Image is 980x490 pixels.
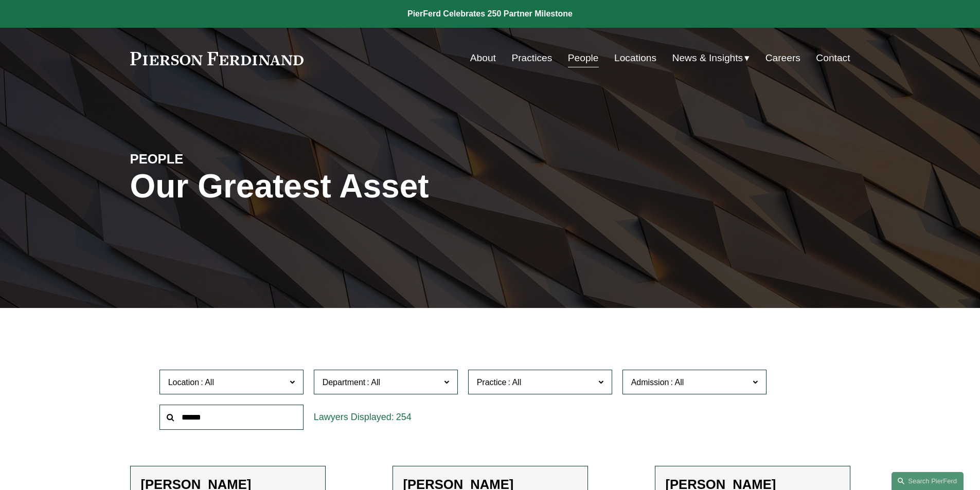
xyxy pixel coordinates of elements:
span: Admission [631,378,669,387]
span: Department [323,378,366,387]
a: folder dropdown [672,48,750,68]
span: Practice [477,378,507,387]
h4: PEOPLE [130,151,310,167]
span: Location [168,378,200,387]
a: Careers [765,48,800,68]
a: About [470,48,496,68]
h1: Our Greatest Asset [130,168,610,205]
a: People [568,48,599,68]
span: 254 [396,412,412,422]
a: Contact [816,48,850,68]
a: Search this site [892,472,964,490]
a: Practices [511,48,552,68]
span: News & Insights [672,49,743,67]
a: Locations [614,48,656,68]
